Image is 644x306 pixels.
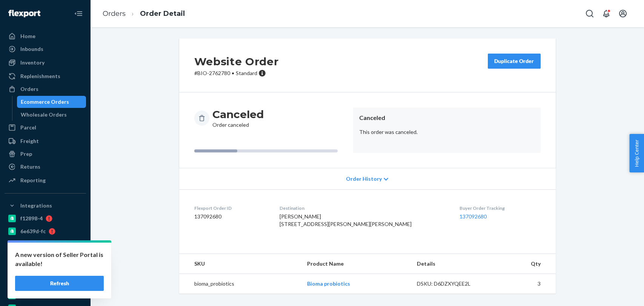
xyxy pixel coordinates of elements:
span: Order History [346,175,382,183]
dt: Buyer Order Tracking [460,205,541,211]
p: # BIO-2762780 [194,69,279,77]
a: 5176b9-7b [5,251,86,263]
a: Order Detail [140,9,185,18]
p: This order was canceled. [359,128,535,136]
a: Inventory [5,57,86,69]
span: • [232,70,234,76]
span: [PERSON_NAME] [STREET_ADDRESS][PERSON_NAME][PERSON_NAME] [280,213,412,227]
div: Wholesale Orders [21,111,67,118]
a: gnzsuz-v5 [5,238,86,250]
h3: Canceled [212,108,264,121]
div: Reporting [20,177,46,184]
a: Parcel [5,121,86,134]
img: Flexport logo [8,10,40,17]
div: Prep [20,150,32,158]
div: DSKU: D6DZXYQEE2L [417,280,488,288]
button: Open account menu [615,6,630,21]
a: Returns [5,161,86,173]
a: 6e639d-fc [5,225,86,237]
dt: Flexport Order ID [194,205,267,211]
div: Returns [20,163,40,171]
a: Prep [5,148,86,160]
button: Close Navigation [71,6,86,21]
button: Open Search Box [582,6,597,21]
a: Amazon [5,264,86,276]
dd: 137092680 [194,213,267,220]
a: Reporting [5,174,86,186]
div: Inbounds [20,45,43,53]
div: Replenishments [20,72,60,80]
button: Help Center [629,134,644,172]
button: Open notifications [599,6,614,21]
th: Product Name [301,254,411,274]
div: Inventory [20,59,45,66]
dt: Destination [280,205,447,211]
ol: breadcrumbs [97,3,191,25]
div: Integrations [20,202,52,209]
h2: Website Order [194,54,279,69]
th: Details [411,254,494,274]
a: 137092680 [460,213,487,220]
button: Duplicate Order [488,54,541,69]
div: Ecommerce Orders [21,98,69,106]
div: Order canceled [212,108,264,129]
th: Qty [494,254,556,274]
div: Parcel [20,124,36,131]
div: 6e639d-fc [20,228,46,235]
a: Deliverr API [5,277,86,289]
a: Orders [103,9,126,18]
a: pulsetto [5,289,86,301]
div: Freight [20,137,39,145]
div: Orders [20,85,38,93]
div: Duplicate Order [494,57,534,65]
a: Ecommerce Orders [17,96,86,108]
td: bioma_probiotics [179,274,301,294]
div: f12898-4 [20,215,43,222]
a: Home [5,30,86,42]
a: Replenishments [5,70,86,82]
div: Home [20,32,35,40]
span: Standard [236,70,257,76]
th: SKU [179,254,301,274]
a: Bioma probiotics [307,280,350,287]
a: f12898-4 [5,212,86,225]
header: Canceled [359,114,535,122]
a: Orders [5,83,86,95]
td: 3 [494,274,556,294]
button: Refresh [15,276,104,291]
a: Inbounds [5,43,86,55]
p: A new version of Seller Portal is available! [15,250,104,268]
a: Wholesale Orders [17,109,86,121]
a: Freight [5,135,86,147]
button: Integrations [5,200,86,212]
